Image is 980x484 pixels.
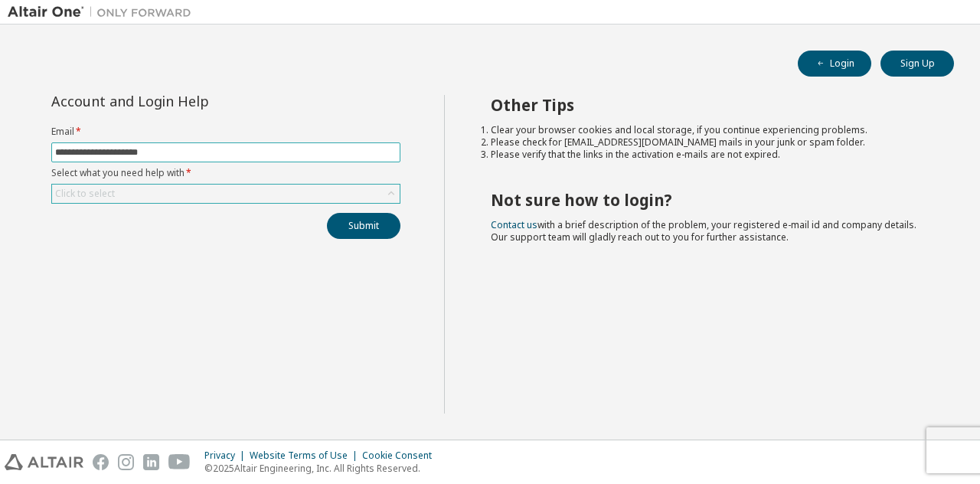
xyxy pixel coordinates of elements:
img: youtube.svg [168,454,191,470]
label: Email [51,126,400,138]
button: Submit [327,213,400,239]
span: with a brief description of the problem, your registered e-mail id and company details. Our suppo... [491,218,916,244]
h2: Other Tips [491,95,927,115]
label: Select what you need help with [51,167,400,179]
div: Click to select [55,188,115,200]
button: Login [798,51,871,77]
button: Sign Up [880,51,954,77]
a: Contact us [491,218,537,231]
div: Account and Login Help [51,95,331,107]
h2: Not sure how to login? [491,190,927,210]
img: altair_logo.svg [5,454,83,470]
li: Clear your browser cookies and local storage, if you continue experiencing problems. [491,124,927,136]
div: Website Terms of Use [250,450,362,462]
img: instagram.svg [118,454,134,470]
img: facebook.svg [93,454,109,470]
img: linkedin.svg [143,454,159,470]
div: Cookie Consent [362,450,441,462]
li: Please verify that the links in the activation e-mails are not expired. [491,149,927,161]
div: Click to select [52,185,400,203]
div: Privacy [204,450,250,462]
img: Altair One [8,5,199,20]
li: Please check for [EMAIL_ADDRESS][DOMAIN_NAME] mails in your junk or spam folder. [491,136,927,149]
p: © 2025 Altair Engineering, Inc. All Rights Reserved. [204,462,441,475]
